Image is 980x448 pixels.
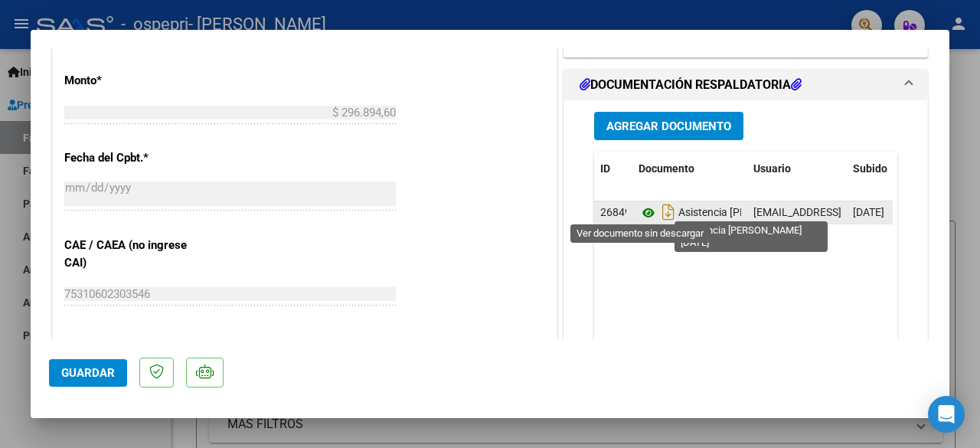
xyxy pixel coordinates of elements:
i: Descargar documento [658,200,678,224]
span: [DATE] [853,206,884,218]
span: Guardar [61,366,115,380]
p: Monto [64,72,208,90]
button: Agregar Documento [594,112,743,140]
span: ID [600,162,610,175]
span: Subido [853,162,887,175]
datatable-header-cell: Subido [847,152,923,185]
p: CAE / CAEA (no ingrese CAI) [64,237,208,271]
span: Asistencia [PERSON_NAME][DATE] [639,207,843,219]
datatable-header-cell: Documento [632,152,747,185]
p: Fecha del Cpbt. [64,149,208,167]
datatable-header-cell: Usuario [747,152,847,185]
h1: DOCUMENTACIÓN RESPALDATORIA [580,76,802,94]
div: Open Intercom Messenger [928,396,965,433]
span: Documento [639,162,694,175]
span: Agregar Documento [606,119,731,133]
span: Usuario [753,162,791,175]
datatable-header-cell: ID [594,152,632,185]
mat-expansion-panel-header: DOCUMENTACIÓN RESPALDATORIA [564,70,927,100]
div: DOCUMENTACIÓN RESPALDATORIA [564,100,927,418]
span: 26849 [600,206,631,218]
button: Guardar [49,359,127,387]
